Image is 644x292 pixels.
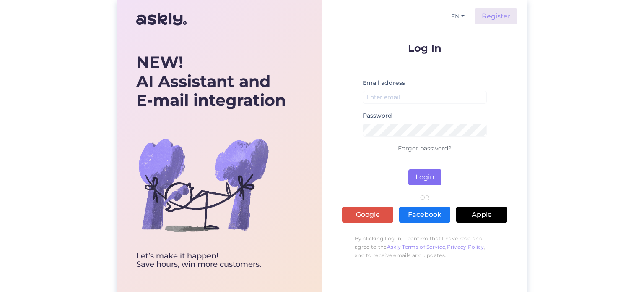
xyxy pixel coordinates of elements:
[342,207,393,223] a: Google
[399,207,450,223] a: Facebook
[342,230,507,264] p: By clicking Log In, I confirm that I have read and agree to the , , and to receive emails and upd...
[342,43,507,53] p: Log In
[363,111,392,120] label: Password
[136,252,286,269] div: Let’s make it happen! Save hours, win more customers.
[136,52,183,72] b: NEW!
[398,145,452,152] a: Forgot password?
[136,118,270,252] img: bg-askly
[456,207,507,223] a: Apple
[136,53,286,110] div: AI Assistant and E-mail integration
[363,79,405,87] label: Email address
[419,195,431,200] span: OR
[447,244,484,250] a: Privacy Policy
[448,11,468,23] button: EN
[475,8,517,24] a: Register
[408,169,441,185] button: Login
[136,9,187,29] img: Askly
[387,244,446,250] a: Askly Terms of Service
[363,91,487,104] input: Enter email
